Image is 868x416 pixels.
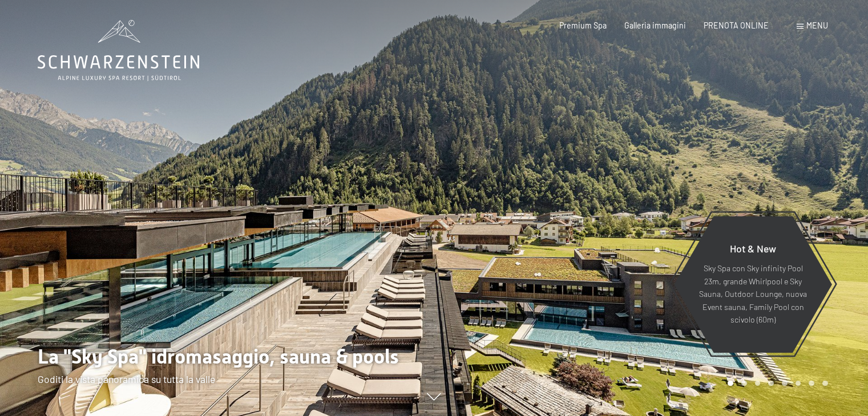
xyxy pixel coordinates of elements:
p: Sky Spa con Sky infinity Pool 23m, grande Whirlpool e Sky Sauna, Outdoor Lounge, nuova Event saun... [699,262,808,327]
div: Carousel Page 3 [755,381,761,386]
div: Carousel Page 5 [782,381,788,386]
div: Carousel Page 8 [822,381,828,386]
a: Premium Spa [559,21,607,30]
span: Hot & New [730,242,776,255]
a: Galleria immagini [624,21,686,30]
a: PRENOTA ONLINE [704,21,769,30]
div: Carousel Page 1 (Current Slide) [728,381,733,386]
div: Carousel Page 7 [809,381,814,386]
a: Hot & New Sky Spa con Sky infinity Pool 23m, grande Whirlpool e Sky Sauna, Outdoor Lounge, nuova ... [673,215,833,353]
div: Carousel Page 4 [768,381,774,386]
span: Menu [806,21,828,30]
div: Carousel Page 6 [796,381,801,386]
div: Carousel Pagination [724,381,827,386]
div: Carousel Page 2 [741,381,747,386]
